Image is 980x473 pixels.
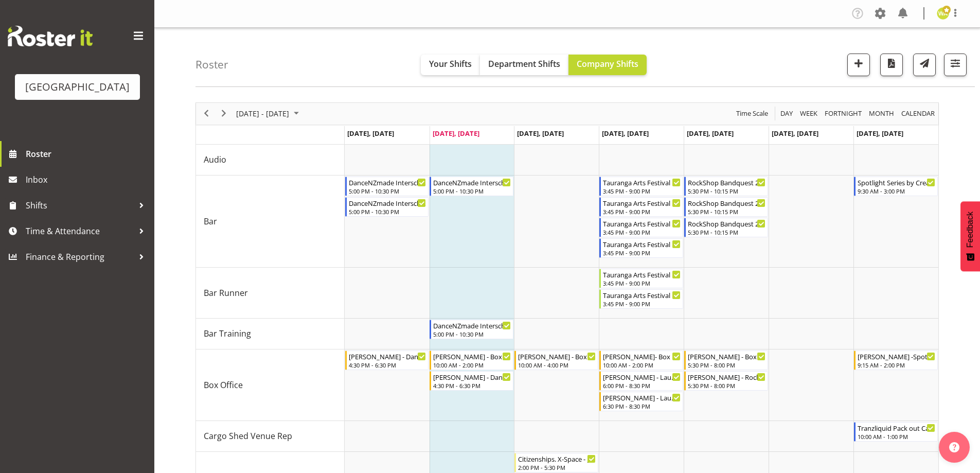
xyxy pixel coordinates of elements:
[345,351,429,370] div: Box Office"s event - Robin - DanceNZmade - Robin Hendriks Begin From Monday, August 11, 2025 at 4...
[735,107,769,120] span: Time Scale
[772,129,818,138] span: [DATE], [DATE]
[603,290,681,300] div: Tauranga Arts Festival Launch - [PERSON_NAME]
[433,187,511,195] div: 5:00 PM - 10:30 PM
[823,107,864,120] button: Fortnight
[684,371,768,391] div: Box Office"s event - Bobby - Lea - Rockquest - Bobby-Lea Awhina Cassidy Begin From Friday, August...
[204,287,248,299] span: Bar Runner
[196,319,345,349] td: Bar Training resource
[603,177,681,187] div: Tauranga Arts Festival Launch - [PERSON_NAME]
[518,453,596,464] div: Citizenships. X-Space - [PERSON_NAME]
[26,146,149,162] span: Roster
[433,320,511,330] div: DanceNZmade Interschool Comp 2025 - [PERSON_NAME]
[345,197,429,217] div: Bar"s event - DanceNZmade Interschool Comp 2025 - Amy Duncanson Begin From Monday, August 11, 202...
[603,300,681,308] div: 3:45 PM - 9:00 PM
[880,54,903,76] button: Download a PDF of the roster according to the set date range.
[25,79,130,95] div: [GEOGRAPHIC_DATA]
[233,103,305,125] div: August 11 - 17, 2025
[514,351,598,370] div: Box Office"s event - Renee - Box Office (Daytime Shifts) - Renée Hewitt Begin From Wednesday, Aug...
[577,58,638,69] span: Company Shifts
[688,187,765,195] div: 5:30 PM - 10:15 PM
[217,107,231,120] button: Next
[26,172,149,187] span: Inbox
[196,268,345,319] td: Bar Runner resource
[688,351,765,361] div: [PERSON_NAME] - Box Office - ROCKQUEST - [PERSON_NAME]
[824,107,863,120] span: Fortnight
[349,351,426,361] div: [PERSON_NAME] - DanceNZmade - [PERSON_NAME]
[858,361,935,369] div: 9:15 AM - 2:00 PM
[913,54,936,76] button: Send a list of all shifts for the selected filtered period to all rostered employees.
[599,351,683,370] div: Box Office"s event - LISA- Box Office (Daytime Shifts) - Lisa Camplin Begin From Thursday, August...
[779,107,795,120] button: Timeline Day
[603,361,681,369] div: 10:00 AM - 2:00 PM
[599,289,683,309] div: Bar Runner"s event - Tauranga Arts Festival Launch - Valerie Donaldson Begin From Thursday, Augus...
[937,7,949,20] img: wendy-auld9530.jpg
[195,59,228,71] h4: Roster
[684,218,768,237] div: Bar"s event - RockShop Bandquest 2025 - Chris Darlington Begin From Friday, August 15, 2025 at 5:...
[603,269,681,279] div: Tauranga Arts Festival Launch - [PERSON_NAME]
[867,107,896,120] button: Timeline Month
[599,197,683,217] div: Bar"s event - Tauranga Arts Festival Launch - Dominique Vogler Begin From Thursday, August 14, 20...
[854,351,938,370] div: Box Office"s event - Valerie -Spotlight Series - Troupes - Creative - Valerie Donaldson Begin Fro...
[347,129,394,138] span: [DATE], [DATE]
[26,249,134,265] span: Finance & Reporting
[488,58,560,69] span: Department Shifts
[421,55,480,75] button: Your Shifts
[688,228,765,236] div: 5:30 PM - 10:15 PM
[430,351,513,370] div: Box Office"s event - Robin - Box Office (Daytime Shifts) - Robin Hendriks Begin From Tuesday, Aug...
[518,361,596,369] div: 10:00 AM - 4:00 PM
[200,107,213,120] button: Previous
[345,177,429,196] div: Bar"s event - DanceNZmade Interschool Comp 2025 - Chris Darlington Begin From Monday, August 11, ...
[684,177,768,196] div: Bar"s event - RockShop Bandquest 2025 - Skye Colonna Begin From Friday, August 15, 2025 at 5:30:0...
[429,58,472,69] span: Your Shifts
[857,129,903,138] span: [DATE], [DATE]
[8,26,93,46] img: Rosterit website logo
[858,351,935,361] div: [PERSON_NAME] -Spotlight Series - Troupes - Creative - [PERSON_NAME]
[349,177,426,187] div: DanceNZmade Interschool Comp 2025 - [PERSON_NAME]
[204,215,217,227] span: Bar
[433,177,511,187] div: DanceNZmade Interschool Comp 2025 - [PERSON_NAME]
[215,103,233,125] div: next period
[603,279,681,287] div: 3:45 PM - 9:00 PM
[235,107,290,120] span: [DATE] - [DATE]
[944,54,967,76] button: Filter Shifts
[349,207,426,216] div: 5:00 PM - 10:30 PM
[603,392,681,402] div: [PERSON_NAME] - Launch Festival - [PERSON_NAME] Awhina [PERSON_NAME]
[599,392,683,411] div: Box Office"s event - Bobby Lea - Launch Festival - Bobby-Lea Awhina Cassidy Begin From Thursday, ...
[684,197,768,217] div: Bar"s event - RockShop Bandquest 2025 - Kelly Shepherd Begin From Friday, August 15, 2025 at 5:30...
[433,381,511,390] div: 4:30 PM - 6:30 PM
[599,218,683,237] div: Bar"s event - Tauranga Arts Festival Launch - Renée Hewitt Begin From Thursday, August 14, 2025 a...
[204,327,251,340] span: Bar Training
[204,430,292,442] span: Cargo Shed Venue Rep
[603,402,681,410] div: 6:30 PM - 8:30 PM
[430,177,513,196] div: Bar"s event - DanceNZmade Interschool Comp 2025 - Aaron Smart Begin From Tuesday, August 12, 2025...
[603,249,681,257] div: 3:45 PM - 9:00 PM
[900,107,937,120] button: Month
[847,54,870,76] button: Add a new shift
[603,187,681,195] div: 3:45 PM - 9:00 PM
[517,129,564,138] span: [DATE], [DATE]
[854,422,938,442] div: Cargo Shed Venue Rep"s event - Tranzliquid Pack out Cargo Shed - Chris Darlington Begin From Sund...
[779,107,794,120] span: Day
[688,218,765,229] div: RockShop Bandquest 2025 - [PERSON_NAME]
[603,351,681,361] div: [PERSON_NAME]- Box Office (Daytime Shifts) - [PERSON_NAME]
[687,129,734,138] span: [DATE], [DATE]
[688,381,765,390] div: 5:30 PM - 8:00 PM
[798,107,819,120] button: Timeline Week
[688,198,765,208] div: RockShop Bandquest 2025 - [PERSON_NAME]
[196,349,345,421] td: Box Office resource
[684,351,768,370] div: Box Office"s event - Wendy - Box Office - ROCKQUEST - Wendy Auld Begin From Friday, August 15, 20...
[433,372,511,382] div: [PERSON_NAME] - DanceNZmade - [PERSON_NAME]
[514,453,598,472] div: Catering"s event - Citizenships. X-Space - Robin Hendriks Begin From Wednesday, August 13, 2025 a...
[603,372,681,382] div: [PERSON_NAME] - Launch - Arts Festival - [PERSON_NAME]
[204,379,243,391] span: Box Office
[858,423,935,433] div: Tranzliquid Pack out Cargo Shed - [PERSON_NAME]
[949,442,959,452] img: help-xxl-2.png
[854,177,938,196] div: Bar"s event - Spotlight Series by Create the Bay (Troupes) - Skye Colonna Begin From Sunday, Augu...
[599,269,683,288] div: Bar Runner"s event - Tauranga Arts Festival Launch - Amanda Clark Begin From Thursday, August 14,...
[603,381,681,390] div: 6:00 PM - 8:30 PM
[26,223,134,239] span: Time & Attendance
[349,198,426,208] div: DanceNZmade Interschool Comp 2025 - [PERSON_NAME]
[603,198,681,208] div: Tauranga Arts Festival Launch - [PERSON_NAME]
[960,201,980,271] button: Feedback - Show survey
[518,351,596,361] div: [PERSON_NAME] - Box Office (Daytime Shifts) - [PERSON_NAME]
